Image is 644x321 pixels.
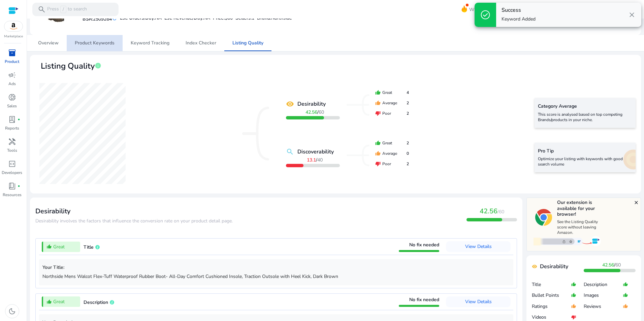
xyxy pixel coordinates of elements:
div: Average [375,100,409,106]
span: View Details [465,298,492,305]
h3: Desirability [35,207,233,215]
p: Ads [8,81,16,87]
b: 13.1 [307,157,316,163]
b: 42.56 [305,109,317,115]
p: Videos [532,314,571,321]
img: amazon.svg [4,21,23,31]
mat-icon: thumb_up_alt [623,301,628,312]
p: Tools [7,147,17,153]
span: Product Keywords [75,41,115,45]
span: / [60,6,66,13]
h5: Your Title: [42,265,510,271]
span: No fix needed [409,242,439,248]
mat-icon: thumb_up_alt [571,301,576,312]
h5: BSR: [83,15,117,22]
mat-icon: close [634,200,639,205]
p: Keyword Added [502,16,536,23]
span: /60 [497,209,504,215]
mat-icon: thumb_up_alt [46,244,52,249]
b: Discoverability [297,148,334,156]
p: Northside Mens Walcot Flex-Tuff Waterproof Rubber Boot- All-Day Comfort Cushioned Insole, Tractio... [42,273,510,280]
span: inventory_2 [8,49,16,57]
mat-icon: thumb_down [375,161,381,167]
span: View Details [465,243,492,250]
mat-icon: thumb_up_alt [571,279,576,290]
p: Sales [7,103,17,109]
span: 2 [407,161,409,167]
span: / [307,157,323,163]
mat-icon: thumb_up_alt [623,279,628,290]
mat-icon: thumb_up [375,140,381,146]
div: Great [375,90,409,96]
h5: Category Average [538,104,632,109]
p: Reports [5,125,19,131]
h5: Our extension is available for your browser! [557,200,603,217]
span: Index Checker [186,41,216,45]
p: Images [584,292,623,299]
span: / [602,262,621,268]
p: See the Listing Quality score without leaving Amazon. [557,219,603,235]
span: Listing Quality [41,60,95,72]
span: code_blocks [8,160,16,168]
b: 42.56 [602,262,614,268]
mat-icon: search [286,148,294,156]
span: Keyword Tracking [131,41,169,45]
p: Product [5,59,19,65]
mat-icon: remove_red_eye [286,100,294,108]
span: dark_mode [8,307,16,315]
span: search [38,5,46,13]
span: 40 [317,157,323,163]
span: handyman [8,138,16,146]
p: Reviews [584,303,623,310]
mat-icon: thumb_down [375,111,381,116]
mat-icon: thumb_up_alt [571,290,576,301]
mat-icon: thumb_up [375,100,381,106]
img: chrome-logo.svg [535,209,552,226]
span: 0 [407,150,409,156]
mat-icon: thumb_up [375,90,381,95]
span: Great [53,298,65,305]
span: 2 [407,140,409,146]
p: Developers [2,170,22,176]
div: Great [375,140,409,146]
p: Title [532,281,571,288]
span: fiber_manual_record [18,185,20,187]
span: book_4 [8,182,16,190]
span: 2 [407,100,409,106]
span: donut_small [8,93,16,101]
h4: Success [502,7,536,13]
mat-icon: thumb_up_alt [623,290,628,301]
b: Desirability [540,262,568,271]
span: check_circle [480,9,491,20]
p: Description [584,281,623,288]
span: Desirability involves the factors that influence the conversion rate on your product detail page. [35,218,233,224]
p: Resources [3,192,22,198]
button: View Details [446,296,511,307]
span: Listing Quality [232,41,263,45]
span: No fix needed [409,296,439,303]
span: Description [84,299,108,306]
mat-icon: thumb_up_alt [46,299,52,305]
p: This score is analysed based on top competing Brands/products in your niche. [538,112,632,122]
span: 60 [615,262,621,268]
span: 2 [407,110,409,116]
span: close [628,11,636,19]
h5: Pro Tip [538,148,632,154]
span: 42.56 [480,207,497,216]
span: lab_profile [8,115,16,123]
span: Great [53,243,65,250]
div: Poor [375,161,409,167]
span: info [95,62,101,69]
span: Overview [38,41,59,45]
span: Title [84,244,94,250]
span: 4 [407,90,409,96]
div: Poor [375,110,409,116]
span: campaign [8,71,16,79]
p: Marketplace [4,34,23,39]
p: Ratings [532,303,571,310]
span: What's New [469,4,495,15]
p: Optimize your listing with keywords with good search volume [538,156,632,167]
h5: : [257,15,292,21]
button: View Details [446,241,511,252]
mat-icon: remove_red_eye [532,264,537,269]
